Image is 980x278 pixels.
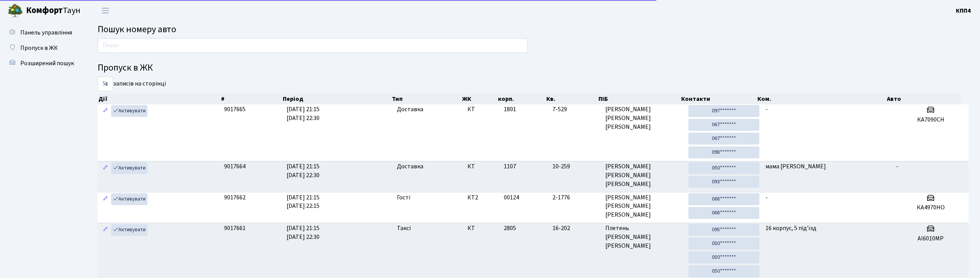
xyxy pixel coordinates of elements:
span: [PERSON_NAME] [PERSON_NAME] [PERSON_NAME] [605,193,682,220]
a: Активувати [111,193,147,205]
span: Плетень [PERSON_NAME] [PERSON_NAME] [605,224,682,250]
input: Пошук [98,38,528,53]
th: Дії [98,94,220,104]
a: Пропуск в ЖК [4,40,80,56]
span: Таксі [397,224,411,233]
h5: КА4970НО [896,204,965,211]
span: 9017662 [224,193,246,202]
span: - [765,105,768,114]
span: 9017661 [224,224,246,232]
span: [PERSON_NAME] [PERSON_NAME] [PERSON_NAME] [605,162,682,189]
th: ПІБ [598,94,680,104]
a: Редагувати [101,224,110,236]
span: 1801 [504,105,516,114]
select: записів на сторінці [98,77,113,91]
span: 7-529 [552,105,599,114]
span: [DATE] 21:15 [DATE] 22:30 [287,162,320,179]
span: 2-1776 [552,193,599,202]
a: Активувати [111,162,147,174]
a: КПП4 [956,6,971,15]
span: 2805 [504,224,516,232]
th: Кв. [546,94,598,104]
a: Активувати [111,224,147,236]
img: logo.png [8,3,23,18]
span: [DATE] 21:15 [DATE] 22:15 [287,193,320,211]
h4: Пропуск в ЖК [98,63,969,74]
th: Тип [391,94,461,104]
label: записів на сторінці [98,77,166,91]
a: Редагувати [101,162,110,174]
span: Гості [397,193,410,202]
span: 16-202 [552,224,599,233]
span: КТ [467,224,498,233]
span: 10-259 [552,162,599,171]
span: КТ2 [467,193,498,202]
span: Розширений пошук [20,59,74,67]
span: 9017665 [224,105,246,114]
span: Таун [26,4,80,17]
a: Розширений пошук [4,56,80,71]
span: КТ [467,105,498,114]
th: Період [282,94,391,104]
th: Ком. [757,94,886,104]
span: Пошук номеру авто [98,23,176,36]
span: [DATE] 21:15 [DATE] 22:30 [287,105,320,122]
h5: КА7090СН [896,116,965,123]
span: мама [PERSON_NAME] [765,162,826,171]
span: КТ [467,162,498,171]
a: Активувати [111,105,147,117]
th: Контакти [680,94,757,104]
span: - [896,162,898,171]
h5: АІ6010МР [896,235,965,242]
span: Доставка [397,105,423,114]
span: 16 корпус, 5 під'їзд [765,224,816,232]
span: - [765,193,768,202]
th: # [220,94,282,104]
span: 9017664 [224,162,246,171]
span: 1107 [504,162,516,171]
button: Переключити навігацію [96,4,115,17]
th: корп. [497,94,546,104]
span: [PERSON_NAME] [PERSON_NAME] [PERSON_NAME] [605,105,682,132]
span: Пропуск в ЖК [20,44,58,52]
th: ЖК [461,94,497,104]
span: [DATE] 21:15 [DATE] 22:30 [287,224,320,241]
span: 00124 [504,193,519,202]
a: Панель управління [4,25,80,40]
a: Редагувати [101,193,110,205]
a: Редагувати [101,105,110,117]
th: Авто [886,94,961,104]
span: Доставка [397,162,423,171]
b: Комфорт [26,4,63,16]
span: Панель управління [20,28,72,37]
